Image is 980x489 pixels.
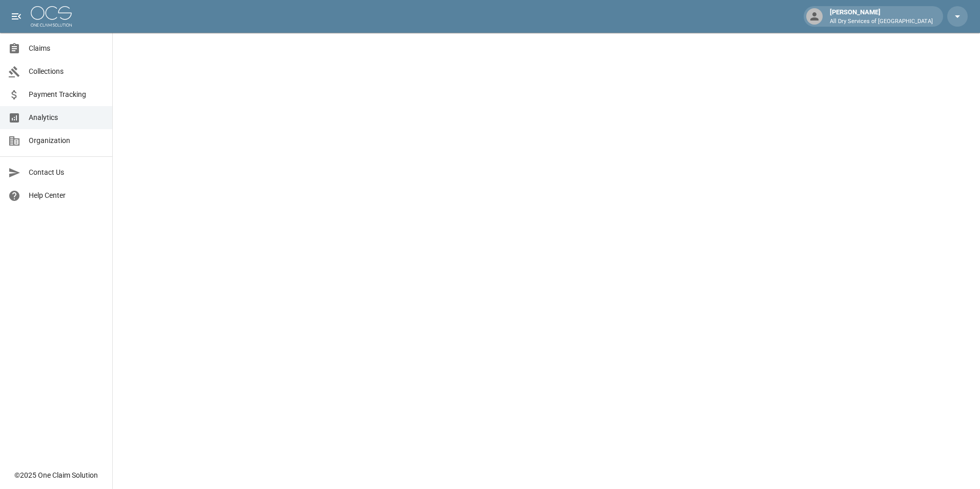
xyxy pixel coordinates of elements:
span: Collections [29,66,104,77]
span: Claims [29,43,104,54]
span: Help Center [29,190,104,201]
p: All Dry Services of [GEOGRAPHIC_DATA] [830,17,933,26]
img: ocs-logo-white-transparent.png [31,6,72,27]
span: Analytics [29,112,104,123]
iframe: Embedded Dashboard [113,33,980,486]
span: Payment Tracking [29,89,104,100]
div: © 2025 One Claim Solution [14,470,98,480]
div: [PERSON_NAME] [826,7,937,26]
span: Organization [29,135,104,146]
span: Contact Us [29,167,104,178]
button: open drawer [6,6,27,27]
